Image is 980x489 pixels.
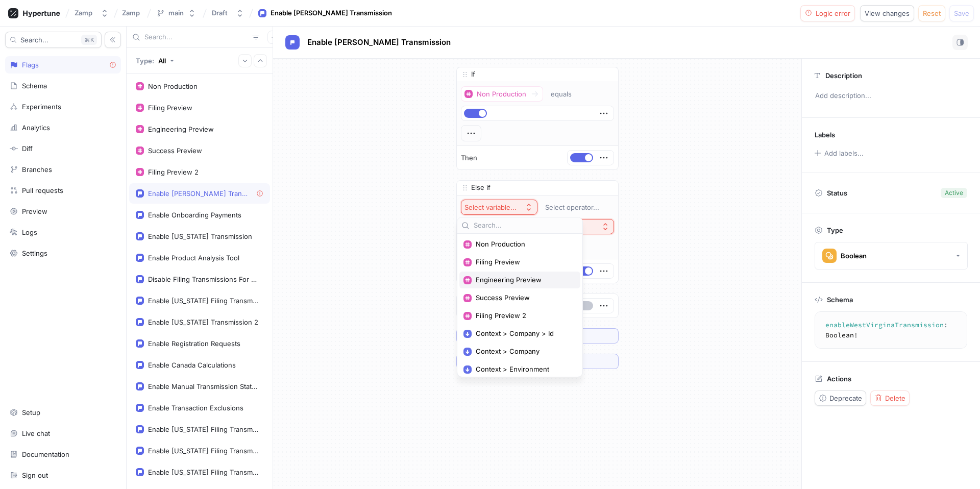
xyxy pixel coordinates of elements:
[461,86,543,102] button: Non Production
[148,254,239,262] div: Enable Product Analysis Tool
[954,10,969,16] span: Save
[551,90,572,99] div: equals
[22,249,47,257] div: Settings
[148,189,248,198] div: Enable [PERSON_NAME] Transmission
[148,125,214,133] div: Engineering Preview
[827,226,843,234] p: Type
[811,87,971,105] p: Add description...
[865,10,910,16] span: View changes
[476,365,571,374] span: Context > Environment
[546,86,586,102] button: equals
[800,5,855,21] button: Logic error
[148,104,192,112] div: Filing Preview
[471,69,475,80] p: If
[148,468,259,476] div: Enable [US_STATE] Filing Transmission
[148,318,258,326] div: Enable [US_STATE] Transmission 2
[815,390,866,406] button: Deprecate
[271,8,392,18] div: Enable [PERSON_NAME] Transmission
[148,82,198,90] div: Non Production
[22,103,61,111] div: Experiments
[923,10,941,16] span: Reset
[22,228,37,236] div: Logs
[811,146,866,160] button: Add labels...
[148,447,259,455] div: Enable [US_STATE] Filing Transmission
[476,276,571,284] span: Engineering Preview
[5,446,121,463] a: Documentation
[829,395,862,401] span: Deprecate
[461,200,537,215] button: Select variable...
[885,395,905,401] span: Delete
[132,52,178,69] button: Type: All
[208,5,248,21] button: Draft
[148,297,259,305] div: Enable [US_STATE] Filing Transmission
[22,471,48,479] div: Sign out
[825,71,862,80] p: Description
[824,150,864,157] div: Add labels...
[254,54,267,67] button: Collapse all
[945,188,963,198] div: Active
[476,258,571,266] span: Filing Preview
[476,240,571,249] span: Non Production
[860,5,914,21] button: View changes
[22,165,52,174] div: Branches
[918,5,945,21] button: Reset
[815,131,835,139] p: Labels
[541,200,614,215] button: Select operator...
[136,57,154,65] p: Type:
[815,242,968,270] button: Boolean
[827,296,853,304] p: Schema
[471,183,491,193] p: Else if
[20,37,48,43] span: Search...
[816,10,850,16] span: Logic error
[22,82,47,90] div: Schema
[70,5,113,21] button: Zamp
[476,347,571,356] span: Context > Company
[148,404,243,412] div: Enable Transaction Exclusions
[81,35,97,45] div: K
[148,232,252,240] div: Enable [US_STATE] Transmission
[168,9,184,17] div: main
[22,124,50,132] div: Analytics
[464,203,517,212] div: Select variable...
[144,32,248,42] input: Search...
[148,382,259,390] div: Enable Manual Transmission Status Update
[307,38,451,46] span: Enable [PERSON_NAME] Transmission
[476,329,571,338] span: Context > Company > Id
[476,294,571,302] span: Success Preview
[477,90,526,99] div: Non Production
[827,186,847,200] p: Status
[949,5,974,21] button: Save
[22,186,63,194] div: Pull requests
[148,361,236,369] div: Enable Canada Calculations
[22,61,39,69] div: Flags
[22,144,33,153] div: Diff
[75,9,92,17] div: Zamp
[476,311,571,320] span: Filing Preview 2
[148,168,199,176] div: Filing Preview 2
[22,207,47,215] div: Preview
[22,450,69,458] div: Documentation
[152,5,200,21] button: main
[158,57,166,65] div: All
[148,211,241,219] div: Enable Onboarding Payments
[841,252,867,260] div: Boolean
[122,9,140,16] span: Zamp
[148,425,259,433] div: Enable [US_STATE] Filing Transmission
[22,429,50,437] div: Live chat
[545,203,599,212] div: Select operator...
[148,339,240,348] div: Enable Registration Requests
[22,408,40,417] div: Setup
[474,221,578,231] input: Search...
[148,275,259,283] div: Disable Filing Transmissions For Failed Validations
[461,153,477,163] p: Then
[827,375,851,383] p: Actions
[5,32,102,48] button: Search...K
[238,54,252,67] button: Expand all
[870,390,910,406] button: Delete
[148,146,202,155] div: Success Preview
[212,9,228,17] div: Draft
